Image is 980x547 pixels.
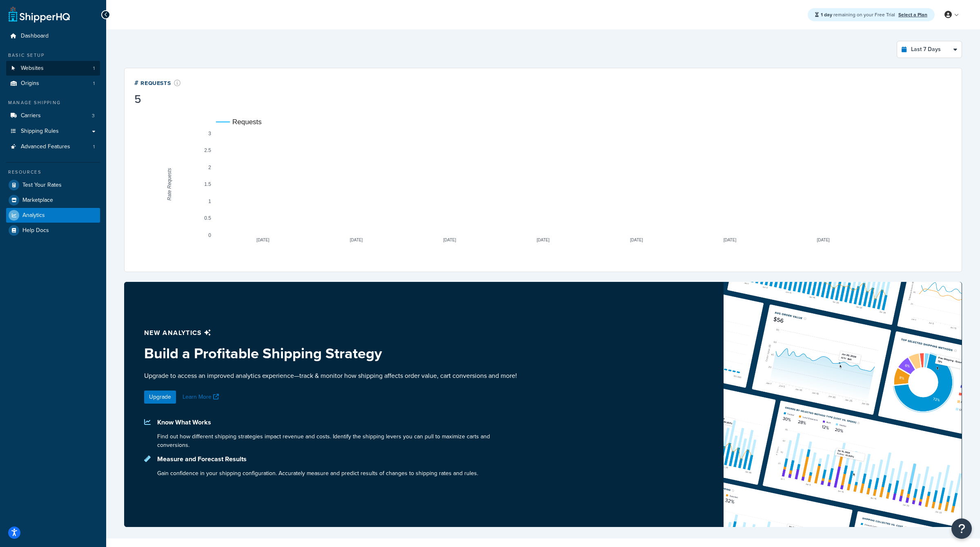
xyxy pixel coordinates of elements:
text: Requests [232,118,262,126]
button: Open Resource Center [951,518,972,539]
text: 2 [208,165,211,170]
p: Upgrade to access an improved analytics experience—track & monitor how shipping affects order val... [144,371,523,381]
span: 3 [92,112,95,119]
text: 0 [208,232,211,238]
a: Websites1 [6,61,100,76]
a: Select a Plan [898,11,927,18]
text: [DATE] [817,238,830,242]
text: 2.5 [204,147,211,153]
span: 1 [93,143,95,150]
li: Websites [6,61,100,76]
text: [DATE] [630,238,643,242]
span: Analytics [22,212,45,219]
a: Origins1 [6,76,100,91]
text: Rate Requests [167,168,172,200]
span: Test Your Rates [22,182,62,189]
a: Test Your Rates [6,178,100,192]
a: Carriers3 [6,108,100,123]
div: Basic Setup [6,52,100,59]
h3: Build a Profitable Shipping Strategy [144,345,523,362]
div: Resources [6,169,100,176]
span: Dashboard [21,33,49,40]
p: Gain confidence in your shipping configuration. Accurately measure and predict results of changes... [157,469,478,478]
span: Advanced Features [21,143,70,150]
span: 1 [93,80,95,87]
li: Carriers [6,108,100,123]
a: Advanced Features1 [6,139,100,154]
span: Websites [21,65,44,72]
span: Help Docs [22,227,49,234]
a: Upgrade [144,391,176,404]
li: Origins [6,76,100,91]
span: Marketplace [22,197,53,204]
span: 1 [93,65,95,72]
a: Help Docs [6,223,100,238]
text: [DATE] [537,238,550,242]
span: Shipping Rules [21,128,59,135]
div: 5 [134,94,181,105]
a: Analytics [6,208,100,223]
span: Origins [21,80,39,87]
text: 0.5 [204,215,211,221]
p: Find out how different shipping strategies impact revenue and costs. Identify the shipping levers... [157,432,523,449]
p: Know What Works [157,417,523,428]
div: Manage Shipping [6,99,100,106]
text: [DATE] [350,238,363,242]
span: remaining on your Free Trial [821,11,896,18]
a: Shipping Rules [6,124,100,139]
p: New analytics [144,327,523,339]
a: Dashboard [6,29,100,44]
text: 1 [208,199,211,204]
text: 1.5 [204,181,211,187]
strong: 1 day [821,11,832,18]
p: Measure and Forecast Results [157,453,478,465]
li: Advanced Features [6,139,100,154]
text: [DATE] [724,238,737,242]
a: Marketplace [6,193,100,208]
svg: A chart. [134,107,952,262]
text: [DATE] [256,238,269,242]
a: Learn More [183,393,221,401]
span: Carriers [21,112,41,119]
div: # Requests [134,78,181,87]
text: 3 [208,131,211,136]
text: [DATE] [443,238,457,242]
